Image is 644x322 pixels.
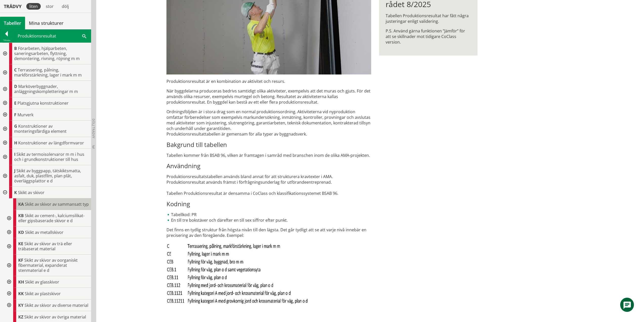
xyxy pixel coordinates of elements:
[24,314,86,320] span: Skikt av skivor av övriga material
[167,227,371,238] p: Det finns en tydlig struktur från högsta nivån till den lägsta. Det går tydligt att se att varje ...
[167,153,371,158] p: Tabellen kommer från BSAB 96, vilken är framtagen i samråd med branschen inom de olika AMA-projek...
[43,3,57,10] div: stor
[18,213,85,223] span: Skikt av cement-, kalciumsilikat- eller gipsbaserade skivor e d
[26,3,41,10] div: liten
[14,46,80,61] span: Förarbeten, hjälparbeten, saneringsarbeten, flyttning, demontering, rivning, röjning m m
[18,140,84,146] span: Konstruktioner av längdformvaror
[167,217,371,223] li: En till tre bokstäver och därefter en till sex siffror efter punkt.
[18,291,24,296] span: KK
[14,168,81,184] span: Skikt av byggpapp, tätskiktsmatta, asfalt, duk, plastfilm, plan plåt, överläggsplattor e d
[167,242,309,306] img: PR-info_Strukturfrhgstatilllgstanivn.jpg
[167,212,371,217] li: Tabellkod: PR
[13,30,91,42] div: Produktionsresultat
[14,46,17,51] span: B
[167,200,371,208] h3: Kodning
[18,302,24,308] span: KY
[14,67,82,78] span: Terrassering, pålning, markförstärkning, lager i mark m m
[167,174,371,196] p: Produktionsresultatstabellen används bland annat för att strukturera kravtexter i AMA. Produktion...
[14,112,16,118] span: F
[1,4,24,9] div: Trädvy
[0,38,13,42] div: Tillbaka
[14,84,78,94] span: Marköverbyggnader, anläggningskompletteringar m m
[17,112,33,118] span: Murverk
[18,230,24,235] span: KD
[167,109,371,137] p: Ordningsföljden är i stora drag som en normal produktionsordning. Aktiviteterna vid nyproduktion ...
[18,241,72,252] span: Skikt av skivor av trä eller träbaserat material
[18,213,24,218] span: KB
[14,168,15,174] span: J
[82,33,86,39] span: Sök i tabellen
[25,230,64,235] span: Skikt av metallskivor
[386,28,471,45] p: P.S. Använd gärna funktionen ”Jämför” för att se skillnader mot tidigare CoClass version.
[14,123,17,129] span: G
[25,291,61,296] span: Skikt av plastskivor
[18,279,24,285] span: KH
[14,100,16,106] span: E
[167,162,371,170] h3: Användning
[386,13,471,24] p: Tabellen Produktionsresultat har fått några justeringar enligt validering.
[18,201,24,207] span: KA
[14,151,15,157] span: I
[59,3,72,10] div: dölj
[14,140,17,146] span: H
[25,302,88,308] span: Skikt av skivor av diverse material
[14,151,84,162] span: Skikt av termoisolervaror m m i hus och i grundkonstruktioner till hus
[14,123,67,134] span: Konstruktioner av monteringsfärdiga element
[14,67,17,73] span: C
[167,88,371,105] p: När byggdelarna produceras bedrivs samtidigt olika aktiviteter, exempelvis att det muras och gjut...
[167,141,371,148] h3: Bakgrund till tabellen
[18,241,23,247] span: KE
[91,119,96,138] span: Dölj trädvy
[18,257,78,273] span: Skikt av skivor av oorganiskt fibermaterial, expanderat stenmaterial e d
[25,201,89,207] span: Skikt av skivor av sammansatt typ
[17,100,69,106] span: Platsgjutna konstruktioner
[14,190,17,195] span: K
[18,190,45,195] span: Skikt av skivor
[167,79,371,84] p: Produktionsresultat är en kombination av aktivitet och resurs.
[18,314,23,320] span: KZ
[25,279,59,285] span: Skikt av glasskivor
[18,257,23,263] span: KF
[14,84,17,89] span: D
[25,17,67,29] a: Mina strukturer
